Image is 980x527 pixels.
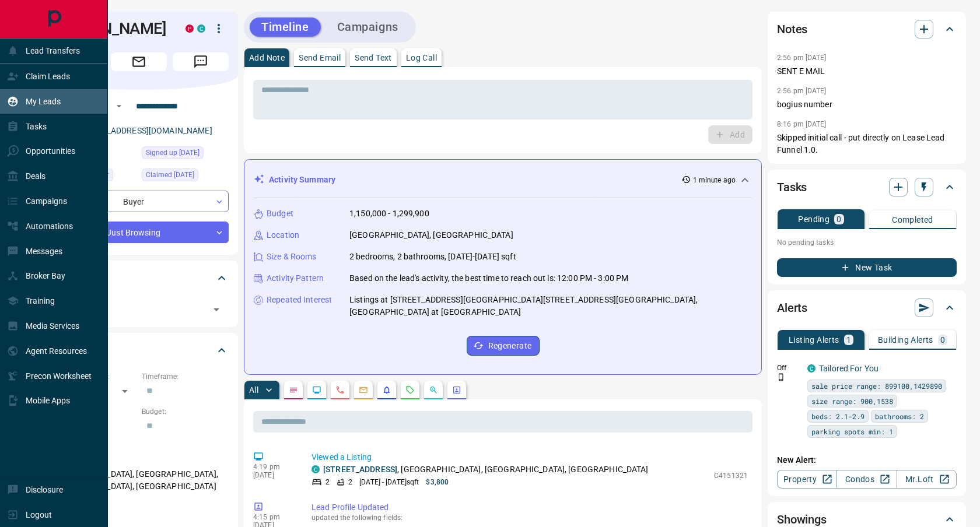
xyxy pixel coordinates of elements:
h2: Notes [777,20,807,38]
svg: Agent Actions [452,385,461,395]
p: 2 [348,477,352,487]
svg: Emails [359,385,368,395]
div: condos.ca [311,465,320,473]
p: Budget [267,208,293,220]
p: 8:16 pm [DATE] [777,120,827,128]
span: parking spots min: 1 [811,426,893,437]
svg: Notes [289,385,298,395]
a: Tailored For You [819,364,878,373]
p: Listings at [STREET_ADDRESS][GEOGRAPHIC_DATA][STREET_ADDRESS][GEOGRAPHIC_DATA], [GEOGRAPHIC_DATA]... [349,294,752,318]
p: Budget: [142,406,229,417]
p: 1 minute ago [693,175,736,185]
p: [DATE] - [DATE] sqft [359,477,419,487]
p: Send Text [355,54,392,62]
svg: Listing Alerts [382,385,391,395]
div: Tasks [777,173,957,201]
p: Log Call [406,54,437,62]
p: No pending tasks [777,234,957,251]
div: property.ca [185,24,194,33]
svg: Push Notification Only [777,373,785,381]
p: updated the following fields: [311,514,748,522]
a: Mr.Loft [897,470,957,489]
p: Timeframe: [142,371,229,382]
p: Viewed a Listing [311,451,748,463]
div: Alerts [777,294,957,322]
p: 2:56 pm [DATE] [777,87,827,95]
p: Location [267,229,299,241]
div: Criteria [49,336,229,364]
div: Buyer [49,191,229,212]
svg: Requests [405,385,415,395]
p: Add Note [249,54,285,62]
svg: Lead Browsing Activity [312,385,321,395]
a: [STREET_ADDRESS] [323,465,397,474]
p: Off [777,363,800,373]
p: Activity Pattern [267,272,324,284]
div: condos.ca [807,364,815,373]
button: Timeline [250,17,321,37]
button: Open [208,301,225,318]
span: beds: 2.1-2.9 [811,410,864,422]
button: Regenerate [467,336,540,356]
p: [GEOGRAPHIC_DATA], [GEOGRAPHIC_DATA], [GEOGRAPHIC_DATA], [GEOGRAPHIC_DATA] [49,465,229,496]
span: sale price range: 899100,1429890 [811,380,942,392]
button: Open [112,99,126,113]
a: [EMAIL_ADDRESS][DOMAIN_NAME] [80,126,212,135]
a: Condos [836,470,897,489]
p: 2:56 pm [DATE] [777,54,827,62]
p: bogius number [777,99,957,111]
div: Notes [777,15,957,43]
p: All [249,386,258,394]
span: bathrooms: 2 [875,410,924,422]
svg: Calls [335,385,345,395]
p: Repeated Interest [267,294,332,306]
p: Send Email [299,54,341,62]
span: Message [173,52,229,71]
button: New Task [777,258,957,277]
p: 2 bedrooms, 2 bathrooms, [DATE]-[DATE] sqft [349,251,516,263]
p: Skipped initial call - put directly on Lease Lead Funnel 1.0. [777,132,957,156]
p: 4:15 pm [253,513,294,521]
p: New Alert: [777,454,957,466]
svg: Opportunities [429,385,438,395]
p: Areas Searched: [49,454,229,465]
span: size range: 900,1538 [811,395,893,407]
a: Property [777,470,837,489]
div: Tags [49,264,229,292]
p: 1 [846,336,851,344]
h2: Tasks [777,178,807,196]
p: Pending [798,215,829,223]
p: Based on the lead's activity, the best time to reach out is: 12:00 PM - 3:00 PM [349,272,628,284]
p: 0 [940,336,945,344]
span: Claimed [DATE] [146,169,194,181]
p: Activity Summary [269,174,335,186]
button: Campaigns [325,17,410,37]
div: Thu Oct 19 2023 [142,146,229,163]
span: Email [111,52,167,71]
p: Motivation: [49,502,229,512]
h1: [PERSON_NAME] [49,19,168,38]
span: Signed up [DATE] [146,147,199,159]
div: Just Browsing [49,222,229,243]
p: 0 [836,215,841,223]
p: $3,800 [426,477,449,487]
p: SENT E MAIL [777,65,957,78]
p: Listing Alerts [789,336,839,344]
p: , [GEOGRAPHIC_DATA], [GEOGRAPHIC_DATA], [GEOGRAPHIC_DATA] [323,463,649,476]
p: Size & Rooms [267,251,317,263]
p: C4151321 [714,470,748,481]
p: [GEOGRAPHIC_DATA], [GEOGRAPHIC_DATA] [349,229,513,241]
p: Lead Profile Updated [311,501,748,514]
p: 2 [325,477,330,487]
p: 4:19 pm [253,463,294,471]
p: [DATE] [253,471,294,479]
div: Activity Summary1 minute ago [254,169,752,191]
div: condos.ca [197,24,205,33]
p: Completed [892,216,933,224]
p: Building Alerts [878,336,933,344]
div: Tue Aug 05 2025 [142,168,229,185]
p: 1,150,000 - 1,299,900 [349,208,429,220]
h2: Alerts [777,298,807,317]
